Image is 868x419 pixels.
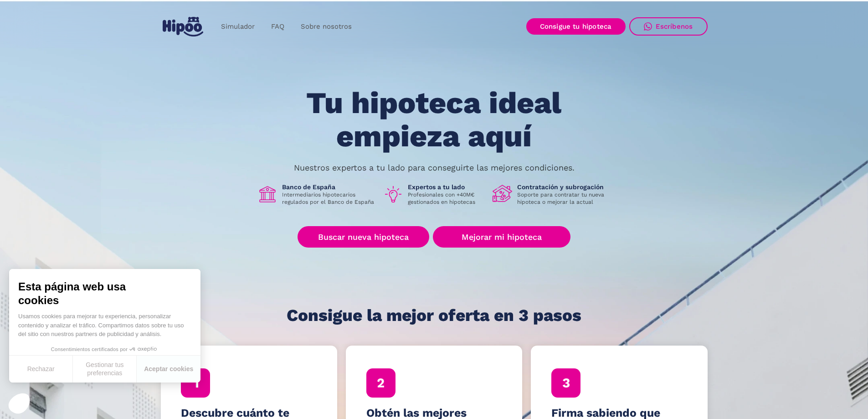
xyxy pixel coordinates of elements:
h1: Consigue la mejor oferta en 3 pasos [287,306,581,325]
a: Mejorar mi hipoteca [433,226,570,248]
div: Escríbenos [656,22,693,31]
a: Buscar nueva hipoteca [298,226,429,248]
p: Intermediarios hipotecarios regulados por el Banco de España [282,191,376,206]
h1: Tu hipoteca ideal empieza aquí [261,87,606,153]
h1: Contratación y subrogación [517,183,611,191]
a: Consigue tu hipoteca [526,18,626,35]
h1: Expertos a tu lado [408,183,485,191]
p: Nuestros expertos a tu lado para conseguirte las mejores condiciones. [294,164,575,171]
p: Profesionales con +40M€ gestionados en hipotecas [408,191,485,206]
a: Sobre nosotros [293,18,360,36]
a: Escríbenos [629,17,708,36]
a: home [161,13,205,40]
h1: Banco de España [282,183,376,191]
p: Soporte para contratar tu nueva hipoteca o mejorar la actual [517,191,611,206]
a: Simulador [213,18,263,36]
a: FAQ [263,18,293,36]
